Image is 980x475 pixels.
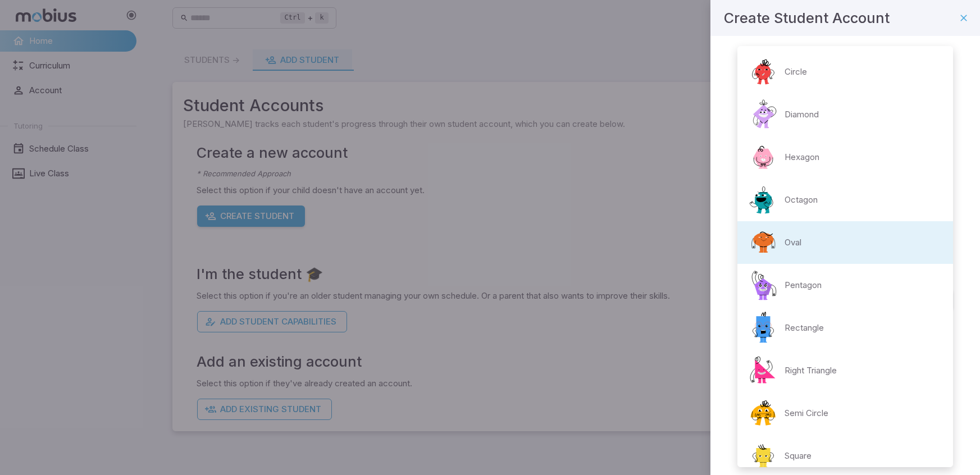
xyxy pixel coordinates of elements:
[785,450,812,462] p: Square
[785,322,824,334] p: Rectangle
[746,183,780,217] img: octagon.svg
[785,236,801,249] p: Oval
[746,98,780,131] img: diamond.svg
[746,354,780,387] img: right-triangle.svg
[746,55,780,89] img: circle.svg
[785,66,807,78] p: Circle
[746,439,780,473] img: square.svg
[785,364,837,377] p: Right Triangle
[785,151,819,163] p: Hexagon
[746,226,780,259] img: oval.svg
[785,108,819,121] p: Diamond
[746,140,780,174] img: hexagon.svg
[785,194,818,206] p: Octagon
[785,279,822,291] p: Pentagon
[746,311,780,345] img: rectangle.svg
[746,268,780,302] img: pentagon.svg
[785,407,828,419] p: Semi Circle
[746,396,780,430] img: semi-circle.svg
